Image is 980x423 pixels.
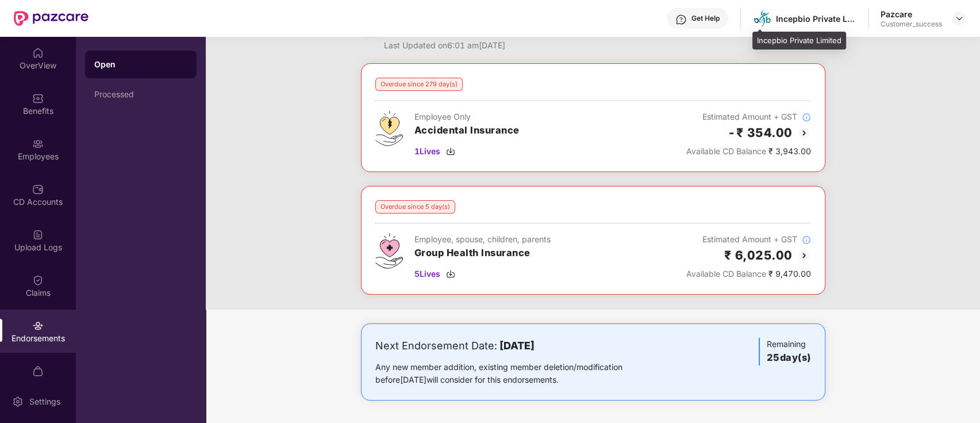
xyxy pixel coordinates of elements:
[414,246,551,261] h3: Group Health Insurance
[375,338,659,354] div: Next Endorsement Date:
[414,268,440,280] span: 5 Lives
[14,11,89,26] img: New Pazcare Logo
[802,113,811,122] img: svg+xml;base64,PHN2ZyBpZD0iSW5mb18tXzMyeDMyIiBkYXRhLW5hbWU9IkluZm8gLSAzMngzMiIgeG1sbnM9Imh0dHA6Ly...
[26,396,64,407] div: Settings
[797,126,811,140] img: svg+xml;base64,PHN2ZyBpZD0iQmFjay0yMHgyMCIgeG1sbnM9Imh0dHA6Ly93d3cudzMub3JnLzIwMDAvc3ZnIiB3aWR0aD...
[728,123,793,142] h2: -₹ 354.00
[32,275,44,286] img: svg+xml;base64,PHN2ZyBpZD0iQ2xhaW0iIHhtbG5zPSJodHRwOi8vd3d3LnczLm9yZy8yMDAwL3N2ZyIgd2lkdGg9IjIwIi...
[32,184,44,195] img: svg+xml;base64,PHN2ZyBpZD0iQ0RfQWNjb3VudHMiIGRhdGEtbmFtZT0iQ0QgQWNjb3VudHMiIHhtbG5zPSJodHRwOi8vd3...
[802,235,811,245] img: svg+xml;base64,PHN2ZyBpZD0iSW5mb18tXzMyeDMyIiBkYXRhLW5hbWU9IkluZm8gLSAzMngzMiIgeG1sbnM9Imh0dHA6Ly...
[32,138,44,150] img: svg+xml;base64,PHN2ZyBpZD0iRW1wbG95ZWVzIiB4bWxucz0iaHR0cDovL3d3dy53My5vcmcvMjAwMC9zdmciIHdpZHRoPS...
[881,20,942,29] div: Customer_success
[675,14,687,25] img: svg+xml;base64,PHN2ZyBpZD0iSGVscC0zMngzMiIgeG1sbnM9Imh0dHA6Ly93d3cudzMub3JnLzIwMDAvc3ZnIiB3aWR0aD...
[384,39,573,52] div: Last Updated on 6:01 am[DATE]
[375,233,403,269] img: svg+xml;base64,PHN2ZyB4bWxucz0iaHR0cDovL3d3dy53My5vcmcvMjAwMC9zdmciIHdpZHRoPSI0Ny43MTQiIGhlaWdodD...
[375,200,455,214] div: Overdue since 5 day(s)
[759,338,811,365] div: Remaining
[375,78,463,91] div: Overdue since 279 day(s)
[414,233,551,246] div: Employee, spouse, children, parents
[754,10,771,27] img: download.png
[94,59,187,70] div: Open
[686,110,811,123] div: Estimated Amount + GST
[446,269,455,279] img: svg+xml;base64,PHN2ZyBpZD0iRG93bmxvYWQtMzJ4MzIiIHhtbG5zPSJodHRwOi8vd3d3LnczLm9yZy8yMDAwL3N2ZyIgd2...
[375,110,403,146] img: svg+xml;base64,PHN2ZyB4bWxucz0iaHR0cDovL3d3dy53My5vcmcvMjAwMC9zdmciIHdpZHRoPSI0OS4zMjEiIGhlaWdodD...
[375,361,659,386] div: Any new member addition, existing member deletion/modification before [DATE] will consider for th...
[686,233,811,246] div: Estimated Amount + GST
[446,147,455,156] img: svg+xml;base64,PHN2ZyBpZD0iRG93bmxvYWQtMzJ4MzIiIHhtbG5zPSJodHRwOi8vd3d3LnczLm9yZy8yMDAwL3N2ZyIgd2...
[32,365,44,377] img: svg+xml;base64,PHN2ZyBpZD0iTXlfT3JkZXJzIiBkYXRhLW5hbWU9Ik15IE9yZGVycyIgeG1sbnM9Imh0dHA6Ly93d3cudz...
[767,350,811,365] h3: 25 day(s)
[94,90,187,99] div: Processed
[12,396,24,407] img: svg+xml;base64,PHN2ZyBpZD0iU2V0dGluZy0yMHgyMCIgeG1sbnM9Imh0dHA6Ly93d3cudzMub3JnLzIwMDAvc3ZnIiB3aW...
[32,47,44,59] img: svg+xml;base64,PHN2ZyBpZD0iSG9tZSIgeG1sbnM9Imh0dHA6Ly93d3cudzMub3JnLzIwMDAvc3ZnIiB3aWR0aD0iMjAiIG...
[686,269,766,279] span: Available CD Balance
[797,249,811,262] img: svg+xml;base64,PHN2ZyBpZD0iQmFjay0yMHgyMCIgeG1sbnM9Imh0dHA6Ly93d3cudzMub3JnLzIwMDAvc3ZnIiB3aWR0aD...
[686,268,811,280] div: ₹ 9,470.00
[776,13,856,24] div: Incepbio Private Limited
[32,229,44,241] img: svg+xml;base64,PHN2ZyBpZD0iVXBsb2FkX0xvZ3MiIGRhdGEtbmFtZT0iVXBsb2FkIExvZ3MiIHhtbG5zPSJodHRwOi8vd3...
[686,146,766,156] span: Available CD Balance
[414,110,520,123] div: Employee Only
[881,9,942,20] div: Pazcare
[752,32,846,50] div: Incepbio Private Limited
[691,14,720,23] div: Get Help
[724,246,793,265] h2: ₹ 6,025.00
[955,14,964,23] img: svg+xml;base64,PHN2ZyBpZD0iRHJvcGRvd24tMzJ4MzIiIHhtbG5zPSJodHRwOi8vd3d3LnczLm9yZy8yMDAwL3N2ZyIgd2...
[32,320,44,331] img: svg+xml;base64,PHN2ZyBpZD0iRW5kb3JzZW1lbnRzIiB4bWxucz0iaHR0cDovL3d3dy53My5vcmcvMjAwMC9zdmciIHdpZH...
[414,123,520,138] h3: Accidental Insurance
[499,340,535,352] b: [DATE]
[414,145,440,158] span: 1 Lives
[32,93,44,104] img: svg+xml;base64,PHN2ZyBpZD0iQmVuZWZpdHMiIHhtbG5zPSJodHRwOi8vd3d3LnczLm9yZy8yMDAwL3N2ZyIgd2lkdGg9Ij...
[686,145,811,158] div: ₹ 3,943.00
